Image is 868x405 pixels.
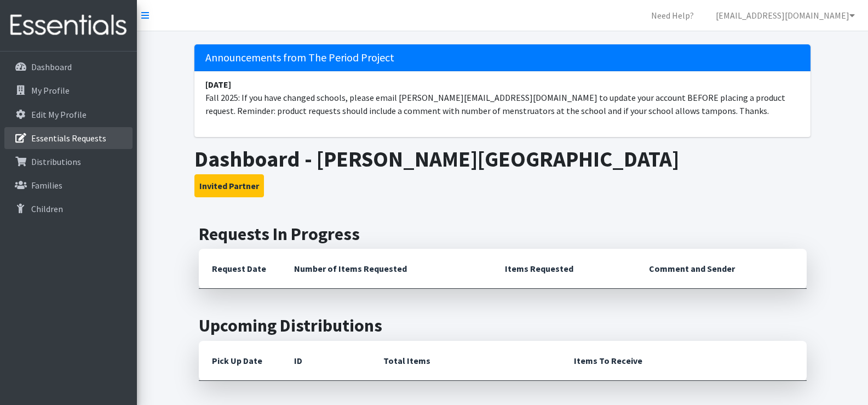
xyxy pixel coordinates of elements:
a: Dashboard [4,56,133,78]
li: Fall 2025: If you have changed schools, please email [PERSON_NAME][EMAIL_ADDRESS][DOMAIN_NAME] to... [194,71,810,124]
h1: Dashboard - [PERSON_NAME][GEOGRAPHIC_DATA] [194,146,810,172]
button: Invited Partner [194,174,264,197]
img: HumanEssentials [4,7,133,44]
th: Pick Up Date [199,341,281,381]
th: Items Requested [492,249,636,289]
p: Edit My Profile [31,109,87,120]
a: My Profile [4,79,133,101]
th: Number of Items Requested [281,249,492,289]
a: Need Help? [642,4,703,26]
th: Total Items [370,341,561,381]
th: Items To Receive [561,341,807,381]
p: Families [31,180,62,191]
th: ID [281,341,370,381]
th: Request Date [199,249,281,289]
p: My Profile [31,85,70,96]
a: Distributions [4,151,133,173]
th: Comment and Sender [636,249,806,289]
h2: Requests In Progress [199,224,807,244]
strong: [DATE] [205,79,231,90]
a: Families [4,174,133,196]
p: Children [31,203,63,214]
p: Dashboard [31,61,72,72]
h2: Upcoming Distributions [199,315,807,336]
h5: Announcements from The Period Project [194,44,810,71]
p: Distributions [31,156,81,167]
p: Essentials Requests [31,133,106,144]
a: Edit My Profile [4,104,133,126]
a: Children [4,198,133,220]
a: Essentials Requests [4,127,133,149]
a: [EMAIL_ADDRESS][DOMAIN_NAME] [707,4,864,26]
